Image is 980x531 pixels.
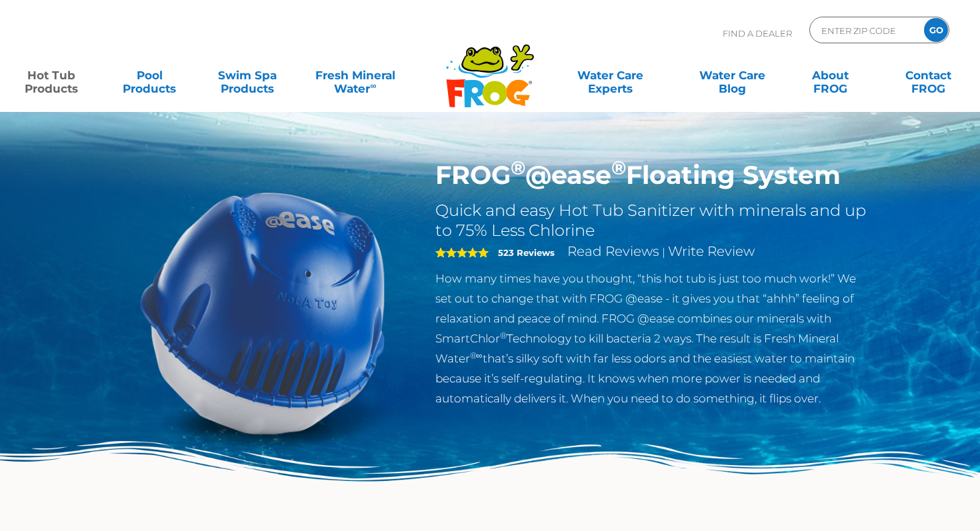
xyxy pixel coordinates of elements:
a: Fresh MineralWater∞ [307,62,403,89]
p: Find A Dealer [723,17,792,50]
a: Hot TubProducts [13,62,89,89]
sup: ® [500,330,507,340]
strong: 523 Reviews [498,247,555,258]
a: Read Reviews [567,243,659,259]
a: Write Review [668,243,755,259]
sup: ® [611,156,626,179]
img: hot-tub-product-atease-system.png [110,160,415,465]
sup: ∞ [370,81,376,91]
sup: ® [511,156,525,179]
a: Water CareExperts [549,62,673,89]
input: GO [924,18,948,42]
a: Water CareBlog [694,62,770,89]
h1: FROG @ease Floating System [435,160,871,191]
sup: ®∞ [470,350,483,360]
a: ContactFROG [891,62,967,89]
a: PoolProducts [111,62,187,89]
a: AboutFROG [792,62,868,89]
h2: Quick and easy Hot Tub Sanitizer with minerals and up to 75% Less Chlorine [435,201,871,241]
span: | [662,246,665,259]
p: How many times have you thought, “this hot tub is just too much work!” We set out to change that ... [435,268,871,408]
img: Frog Products Logo [439,27,541,108]
span: 5 [435,247,489,258]
a: Swim SpaProducts [209,62,285,89]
